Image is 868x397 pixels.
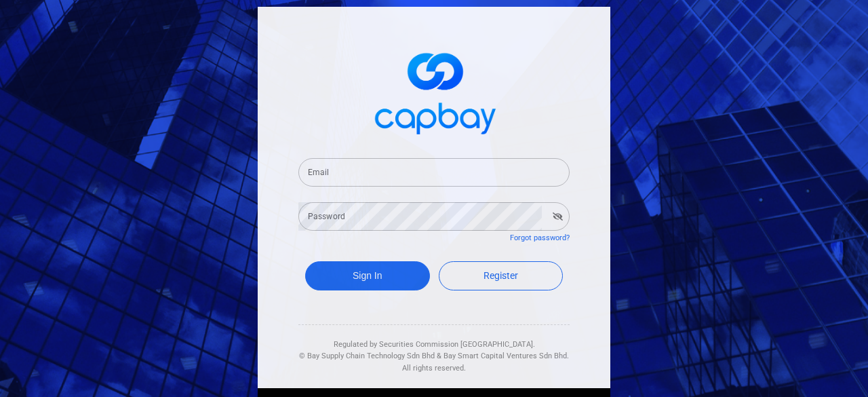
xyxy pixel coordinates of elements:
[305,261,430,290] button: Sign In
[439,261,564,290] a: Register
[484,270,518,281] span: Register
[366,41,502,142] img: logo
[510,233,570,242] a: Forgot password?
[298,325,570,375] div: Regulated by Securities Commission [GEOGRAPHIC_DATA]. & All rights reserved.
[299,352,435,360] span: © Bay Supply Chain Technology Sdn Bhd
[443,352,569,360] span: Bay Smart Capital Ventures Sdn Bhd.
